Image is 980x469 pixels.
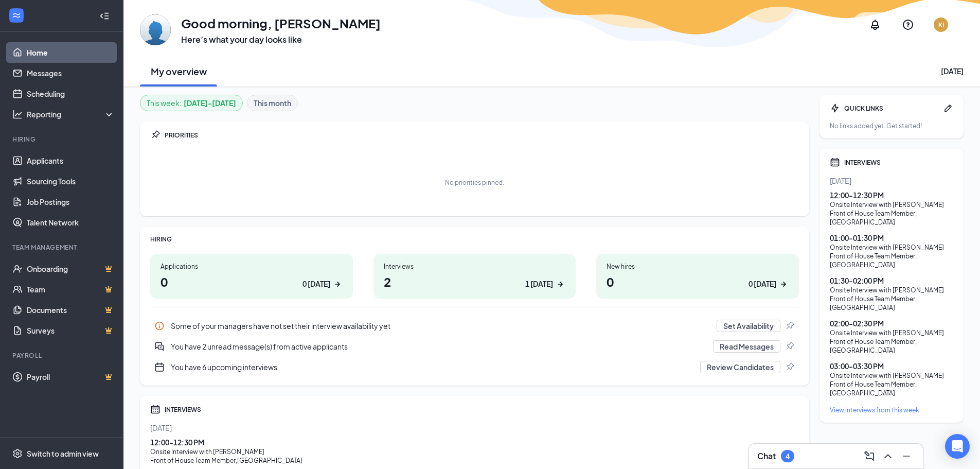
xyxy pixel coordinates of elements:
a: Talent Network [27,212,115,233]
a: SurveysCrown [27,320,115,341]
a: PayrollCrown [27,367,115,387]
h1: Good morning, [PERSON_NAME] [181,14,381,32]
button: Review Candidates [700,361,780,373]
button: ComposeMessage [861,448,878,464]
h1: 0 [161,273,343,290]
svg: Analysis [12,109,23,119]
div: [DATE] [830,176,953,186]
div: Front of House Team Member , [GEOGRAPHIC_DATA] [830,337,953,355]
a: TeamCrown [27,279,115,300]
div: QUICK LINKS [844,104,939,113]
svg: ArrowRight [778,279,789,289]
div: 12:00 - 12:30 PM [830,190,953,200]
a: InfoSome of your managers have not set their interview availability yetSet AvailabilityPin [150,316,799,336]
b: [DATE] - [DATE] [184,97,236,109]
h1: 0 [607,273,789,290]
svg: QuestionInfo [902,19,914,31]
svg: ComposeMessage [863,450,876,462]
a: Applications00 [DATE]ArrowRight [150,254,353,299]
div: 12:00 - 12:30 PM [150,437,799,447]
div: 02:00 - 02:30 PM [830,318,953,328]
div: INTERVIEWS [844,158,953,167]
svg: ChevronUp [882,450,894,462]
div: Onsite Interview with [PERSON_NAME] [830,200,953,209]
button: Set Availability [717,320,780,332]
svg: Calendar [830,157,840,167]
svg: Pin [785,362,795,372]
svg: Info [154,321,165,331]
div: No links added yet. Get started! [830,121,953,130]
svg: ArrowRight [555,279,565,289]
div: Front of House Team Member , [GEOGRAPHIC_DATA] [830,209,953,227]
div: 1 [DATE] [525,279,553,289]
svg: Pen [943,103,953,113]
div: Onsite Interview with [PERSON_NAME] [830,243,953,252]
a: CalendarNewYou have 6 upcoming interviewsReview CandidatesPin [150,357,799,377]
div: [DATE] [150,423,799,433]
svg: WorkstreamLogo [11,10,22,21]
svg: Collapse [99,11,110,21]
button: Minimize [898,448,915,464]
div: Onsite Interview with [PERSON_NAME] [150,447,799,456]
div: 4 [786,452,790,461]
h3: Here’s what your day looks like [181,34,381,45]
svg: Pin [785,321,795,331]
a: DocumentsCrown [27,300,115,320]
div: Open Intercom Messenger [945,434,970,459]
a: Sourcing Tools [27,171,115,192]
div: Some of your managers have not set their interview availability yet [171,321,710,331]
div: Some of your managers have not set their interview availability yet [150,316,799,336]
div: [DATE] [941,66,964,76]
div: 01:00 - 01:30 PM [830,233,953,243]
div: 0 [DATE] [749,279,776,289]
div: Switch to admin view [27,448,99,459]
div: 03:00 - 03:30 PM [830,361,953,371]
div: You have 6 upcoming interviews [171,362,694,372]
a: DoubleChatActiveYou have 2 unread message(s) from active applicantsRead MessagesPin [150,336,799,357]
div: Front of House Team Member , [GEOGRAPHIC_DATA] [830,380,953,397]
div: You have 6 upcoming interviews [150,357,799,377]
h2: My overview [151,65,207,78]
img: Kelly Isenogle [140,14,171,45]
h3: Chat [757,450,776,462]
div: Hiring [12,135,113,144]
div: Payroll [12,351,113,360]
div: Front of House Team Member , [GEOGRAPHIC_DATA] [150,456,799,465]
div: Onsite Interview with [PERSON_NAME] [830,328,953,337]
a: View interviews from this week [830,406,953,414]
svg: Settings [12,448,23,459]
svg: ArrowRight [332,279,343,289]
div: 01:30 - 02:00 PM [830,275,953,286]
div: Interviews [384,262,566,271]
div: Onsite Interview with [PERSON_NAME] [830,286,953,294]
button: Read Messages [713,340,780,353]
div: Team Management [12,243,113,252]
div: Reporting [27,109,115,119]
a: Interviews21 [DATE]ArrowRight [373,254,576,299]
div: You have 2 unread message(s) from active applicants [171,341,707,352]
div: Front of House Team Member , [GEOGRAPHIC_DATA] [830,294,953,312]
svg: Bolt [830,103,840,113]
a: Home [27,42,115,63]
h1: 2 [384,273,566,290]
svg: Notifications [869,19,881,31]
b: This month [254,97,291,109]
svg: DoubleChatActive [154,341,165,352]
div: Applications [161,262,343,271]
div: Onsite Interview with [PERSON_NAME] [830,371,953,380]
button: ChevronUp [880,448,896,464]
a: New hires00 [DATE]ArrowRight [596,254,799,299]
a: Job Postings [27,192,115,212]
svg: Pin [150,130,161,140]
svg: Pin [785,341,795,352]
div: INTERVIEWS [165,405,799,414]
a: Applicants [27,150,115,171]
div: New hires [607,262,789,271]
svg: Calendar [150,404,161,414]
div: KI [938,21,944,29]
a: OnboardingCrown [27,258,115,279]
div: PRIORITIES [165,131,799,140]
div: Front of House Team Member , [GEOGRAPHIC_DATA] [830,252,953,269]
div: You have 2 unread message(s) from active applicants [150,336,799,357]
